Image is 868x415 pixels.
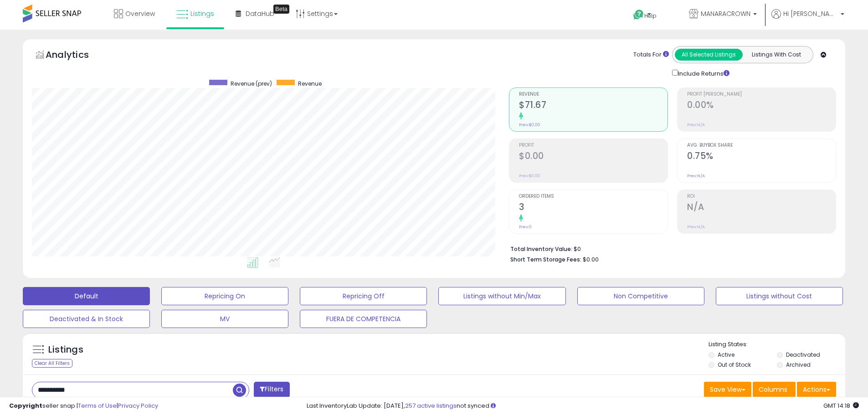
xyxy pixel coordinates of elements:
span: Ordered Items [519,194,668,199]
label: Out of Stock [718,361,751,369]
h2: $71.67 [519,100,668,112]
h2: 3 [519,202,668,214]
small: Prev: N/A [687,122,705,128]
a: 257 active listings [405,401,457,410]
a: Privacy Policy [118,401,158,410]
span: Revenue [298,80,322,87]
label: Archived [786,361,811,369]
div: Clear All Filters [32,359,72,368]
span: 2025-08-15 14:18 GMT [823,401,859,410]
h2: $0.00 [519,151,668,163]
small: Prev: $0.00 [519,122,540,128]
button: Listings without Cost [716,287,843,305]
strong: Copyright [9,401,42,410]
span: Avg. Buybox Share [687,143,836,148]
span: ROI [687,194,836,199]
div: seller snap | | [9,402,158,410]
h2: N/A [687,202,836,214]
h2: 0.00% [687,100,836,112]
span: Columns [759,385,787,394]
i: Get Help [633,9,644,20]
span: Profit [PERSON_NAME] [687,92,836,97]
small: Prev: N/A [687,173,705,179]
button: All Selected Listings [675,49,743,61]
span: Listings [190,9,214,18]
button: Columns [753,382,796,397]
button: Listings With Cost [742,49,810,61]
button: Repricing On [161,287,288,305]
b: Total Inventory Value: [510,245,572,253]
button: FUERA DE COMPETENCIA [300,310,427,328]
p: Listing States: [709,340,845,349]
span: DataHub [246,9,274,18]
div: Last InventoryLab Update: [DATE], not synced. [307,402,859,410]
div: Tooltip anchor [273,5,289,14]
small: Prev: N/A [687,224,705,230]
a: Terms of Use [78,401,117,410]
button: Save View [704,382,751,397]
span: Overview [125,9,155,18]
h5: Analytics [46,48,107,63]
a: Hi [PERSON_NAME] [771,9,844,30]
button: Deactivated & In Stock [23,310,150,328]
label: Deactivated [786,351,820,359]
button: Actions [797,382,836,397]
li: $0 [510,243,829,254]
button: Repricing Off [300,287,427,305]
span: Help [644,12,657,20]
button: MV [161,310,288,328]
div: Include Returns [665,68,740,78]
span: Revenue [519,92,668,97]
h2: 0.75% [687,151,836,163]
h5: Listings [48,343,83,356]
span: Profit [519,143,668,148]
small: Prev: $0.00 [519,173,540,179]
span: Revenue (prev) [231,80,272,87]
span: MANARACROWN [701,9,750,18]
button: Default [23,287,150,305]
span: $0.00 [583,255,599,264]
b: Short Term Storage Fees: [510,256,581,263]
label: Active [718,351,734,359]
button: Non Competitive [577,287,704,305]
a: Help [626,2,674,30]
button: Listings without Min/Max [438,287,565,305]
button: Filters [254,382,289,398]
small: Prev: 0 [519,224,532,230]
span: Hi [PERSON_NAME] [783,9,838,18]
div: Totals For [633,51,669,59]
